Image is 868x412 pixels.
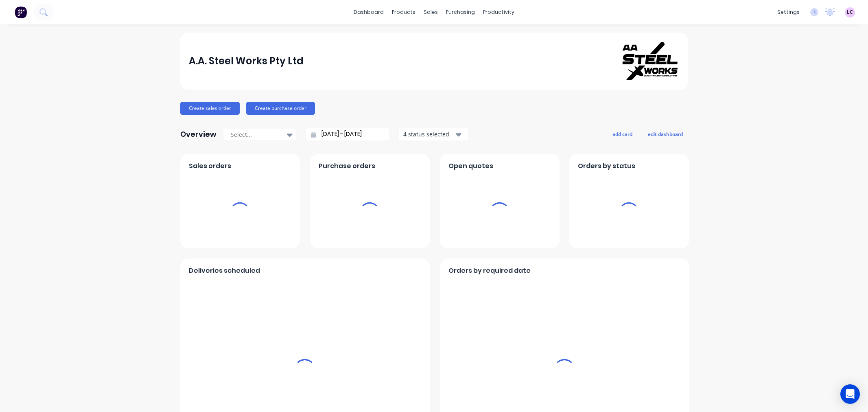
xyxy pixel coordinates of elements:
img: A.A. Steel Works Pty Ltd [622,42,679,81]
span: Deliveries scheduled [189,266,260,276]
div: settings [773,6,804,18]
button: Create sales order [180,102,240,115]
div: productivity [479,6,518,18]
div: Overview [180,126,216,142]
button: add card [607,129,638,139]
button: Create purchase order [246,102,315,115]
button: 4 status selected [399,128,468,140]
div: purchasing [442,6,479,18]
div: sales [420,6,442,18]
span: Open quotes [448,161,493,171]
div: products [388,6,420,18]
button: edit dashboard [643,129,688,139]
span: Purchase orders [319,161,375,171]
span: Sales orders [189,161,231,171]
div: A.A. Steel Works Pty Ltd [189,53,304,69]
span: Orders by required date [448,266,531,276]
span: Orders by status [578,161,635,171]
a: dashboard [350,6,388,18]
div: 4 status selected [403,130,455,138]
span: LC [847,9,853,16]
div: Open Intercom Messenger [840,384,860,404]
img: Factory [15,6,27,18]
